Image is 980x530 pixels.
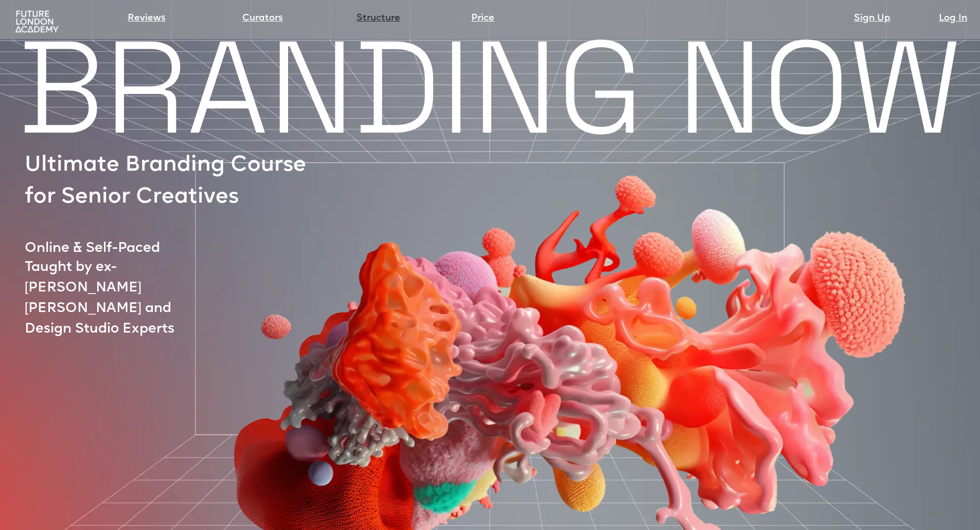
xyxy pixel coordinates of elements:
a: Curators [242,11,283,26]
p: Taught by ex-[PERSON_NAME] [PERSON_NAME] and Design Studio Experts [25,258,221,340]
a: Sign Up [854,11,890,26]
a: Price [471,11,494,26]
a: Reviews [128,11,166,26]
a: Structure [357,11,400,26]
p: Ultimate Branding Course for Senior Creatives [25,150,319,214]
a: Log In [939,11,967,26]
